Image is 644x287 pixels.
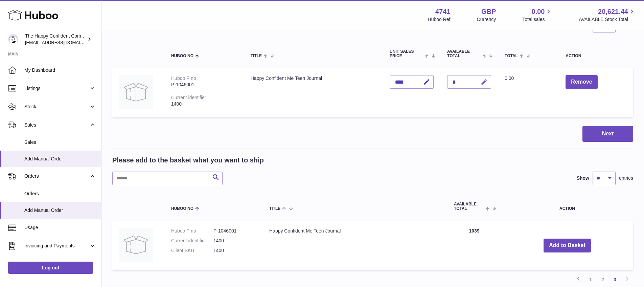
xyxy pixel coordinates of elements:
[213,228,256,234] dd: P-1046001
[24,122,89,128] span: Sales
[213,247,256,254] dd: 1400
[171,54,193,58] span: Huboo no
[24,173,89,179] span: Orders
[251,54,262,58] span: Title
[25,33,86,46] div: The Happy Confident Company
[24,139,96,146] span: Sales
[262,221,447,270] td: Happy Confident Me Teen Journal
[577,175,589,181] label: Show
[25,40,99,45] span: [EMAIL_ADDRESS][DOMAIN_NAME]
[428,16,451,23] div: Huboo Ref
[269,206,280,211] span: Title
[8,262,93,274] a: Log out
[24,191,96,197] span: Orders
[171,95,206,100] div: Current identifier
[119,75,153,109] img: Happy Confident Me Teen Journal
[522,7,552,23] a: 0.00 Total sales
[566,75,597,89] button: Remove
[24,224,96,231] span: Usage
[171,247,213,254] dt: Client SKU
[447,221,501,270] td: 1039
[171,75,196,81] div: Huboo P no
[619,175,633,181] span: entries
[244,68,383,117] td: Happy Confident Me Teen Journal
[501,195,633,218] th: Action
[24,243,89,249] span: Invoicing and Payments
[24,104,89,110] span: Stock
[24,156,96,162] span: Add Manual Order
[390,49,423,58] span: Unit Sales Price
[454,202,484,211] span: AVAILABLE Total
[447,49,481,58] span: AVAILABLE Total
[171,206,193,211] span: Huboo no
[505,54,518,58] span: Total
[213,238,256,244] dd: 1400
[579,7,636,23] a: 20,621.44 AVAILABLE Stock Total
[584,273,597,286] a: 1
[579,16,636,23] span: AVAILABLE Stock Total
[477,16,496,23] div: Currency
[566,54,626,58] div: Action
[171,101,237,107] div: 1400
[171,238,213,244] dt: Current identifier
[171,228,213,234] dt: Huboo P no
[24,85,89,92] span: Listings
[8,34,18,44] img: contact@happyconfident.com
[609,273,621,286] a: 3
[597,273,609,286] a: 2
[522,16,552,23] span: Total sales
[598,7,628,16] span: 20,621.44
[24,67,96,73] span: My Dashboard
[435,7,451,16] strong: 4741
[544,239,591,252] button: Add to Basket
[582,126,633,142] button: Next
[24,207,96,214] span: Add Manual Order
[505,75,514,81] span: 0.00
[119,228,153,262] img: Happy Confident Me Teen Journal
[112,156,264,165] h2: Please add to the basket what you want to ship
[171,82,237,88] div: P-1046001
[481,7,496,16] strong: GBP
[532,7,545,16] span: 0.00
